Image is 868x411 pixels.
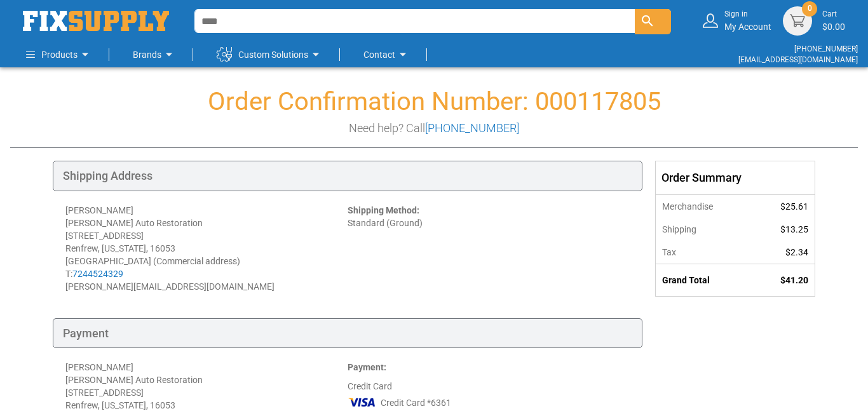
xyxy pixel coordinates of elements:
a: store logo [23,11,169,31]
span: $13.25 [780,224,808,234]
a: Contact [363,42,410,67]
span: 0 [808,3,812,14]
span: $0.00 [822,22,845,32]
a: Products [26,42,93,67]
img: Fix Industrial Supply [23,11,169,31]
th: Tax [656,241,752,264]
span: $25.61 [780,201,808,212]
span: $2.34 [785,247,808,257]
div: Payment [53,318,642,349]
span: Credit Card *6361 [381,396,451,409]
a: 7244524329 [72,269,123,279]
th: Merchandise [656,194,752,218]
a: [PHONE_NUMBER] [425,121,519,135]
small: Cart [822,9,845,20]
h1: Order Confirmation Number: 000117805 [10,88,858,116]
small: Sign in [724,9,771,20]
th: Shipping [656,218,752,241]
a: Custom Solutions [217,42,323,67]
div: Standard (Ground) [348,204,630,293]
strong: Grand Total [662,275,710,285]
a: [PHONE_NUMBER] [794,44,858,53]
div: [PERSON_NAME] [PERSON_NAME] Auto Restoration [STREET_ADDRESS] Renfrew, [US_STATE], 16053 [GEOGRAP... [65,204,348,293]
span: $41.20 [780,275,808,285]
a: Brands [133,42,177,67]
strong: Shipping Method: [348,205,419,215]
div: Order Summary [656,161,815,194]
div: Shipping Address [53,161,642,191]
div: My Account [724,9,771,32]
strong: Payment: [348,362,386,372]
a: [EMAIL_ADDRESS][DOMAIN_NAME] [738,55,858,64]
h3: Need help? Call [10,122,858,135]
button: Search [635,9,671,34]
